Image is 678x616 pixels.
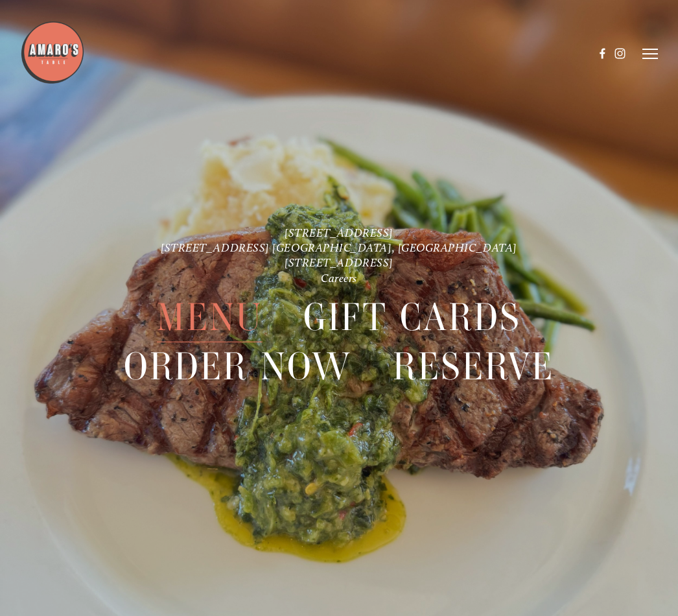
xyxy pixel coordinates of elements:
img: Amaro's Table [20,20,85,85]
a: Gift Cards [303,292,521,341]
a: Menu [157,292,263,341]
span: Order Now [124,342,352,392]
a: Order Now [124,342,352,391]
a: [STREET_ADDRESS] [GEOGRAPHIC_DATA], [GEOGRAPHIC_DATA] [161,241,517,254]
span: Gift Cards [303,292,521,342]
a: [STREET_ADDRESS] [285,225,393,239]
span: Menu [157,292,263,342]
a: [STREET_ADDRESS] [285,255,393,269]
a: Careers [321,271,357,285]
span: Reserve [393,342,555,392]
a: Reserve [393,342,555,391]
